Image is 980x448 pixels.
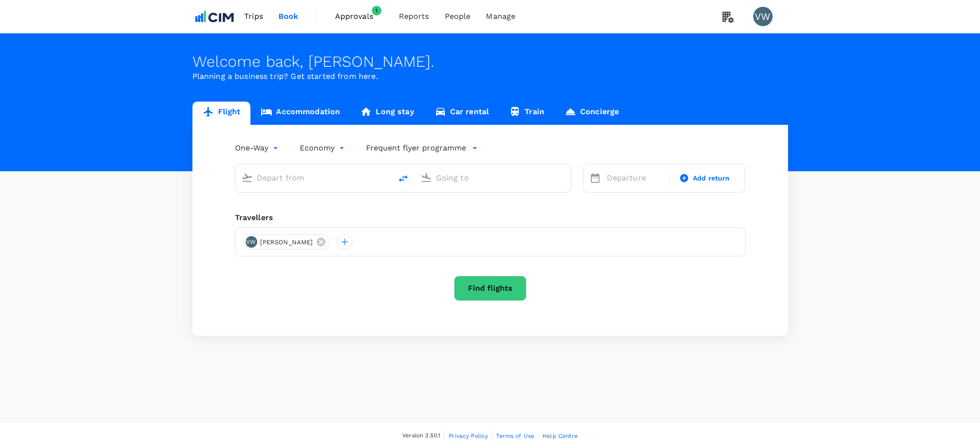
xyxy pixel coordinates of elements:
a: Terms of Use [496,431,534,441]
input: Going to [436,170,551,185]
span: Approvals [335,11,383,22]
span: Add return [693,173,730,183]
p: Departure [607,172,664,184]
span: Book [278,11,299,22]
p: Frequent flyer programme [366,142,466,154]
span: Terms of Use [496,433,534,439]
a: Flight [192,102,251,125]
div: Economy [300,140,347,156]
span: Privacy Policy [449,433,488,439]
button: Frequent flyer programme [366,142,478,154]
button: delete [392,167,415,190]
img: CIM ENVIRONMENTAL PTY LTD [192,6,237,27]
a: Train [499,102,555,125]
button: Open [564,177,566,179]
div: VW[PERSON_NAME] [243,234,330,250]
span: Trips [244,11,263,22]
p: Planning a business trip? Get started from here. [192,71,788,82]
a: Long stay [350,102,424,125]
div: Welcome back , [PERSON_NAME] . [192,53,788,71]
span: [PERSON_NAME] [254,238,319,247]
span: Reports [399,11,429,22]
a: Help Centre [542,431,578,441]
button: Open [385,177,387,179]
div: Travellers [235,212,746,224]
span: Help Centre [542,433,578,439]
span: Version 3.50.1 [402,431,440,441]
span: Manage [486,11,515,22]
div: VW [246,236,257,248]
a: Concierge [555,102,629,125]
button: Find flights [454,276,527,301]
input: Depart from [257,170,371,185]
span: 1 [372,6,381,15]
a: Accommodation [250,102,350,125]
div: One-Way [235,140,280,156]
span: People [445,11,471,22]
div: VW [753,7,773,26]
a: Car rental [424,102,499,125]
a: Privacy Policy [449,431,488,441]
